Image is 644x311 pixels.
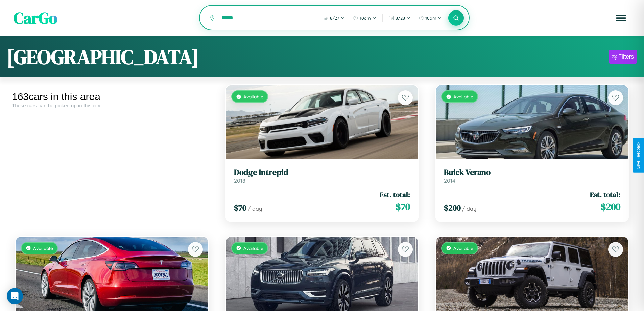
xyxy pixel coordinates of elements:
span: 10am [425,15,436,21]
div: Filters [618,53,634,60]
span: Available [453,94,473,99]
span: Est. total: [590,190,620,199]
span: 2018 [234,177,245,184]
button: Open menu [612,8,630,27]
span: $ 200 [601,200,620,214]
div: These cars can be picked up in this city. [12,103,212,108]
h3: Dodge Intrepid [234,168,410,177]
button: 10am [415,13,445,23]
h3: Buick Verano [444,168,620,177]
span: $ 70 [396,200,410,214]
button: 8/27 [320,13,348,23]
span: 8 / 28 [396,15,405,21]
h1: [GEOGRAPHIC_DATA] [7,43,199,71]
button: 8/28 [385,13,414,23]
a: Buick Verano2014 [444,168,620,184]
span: Available [33,245,53,251]
span: 10am [360,15,371,21]
span: / day [248,205,262,212]
div: 163 cars in this area [12,91,212,103]
div: Open Intercom Messenger [7,288,23,304]
span: Available [453,245,473,251]
div: Give Feedback [636,142,641,169]
a: Dodge Intrepid2018 [234,168,410,184]
span: $ 70 [234,202,246,214]
span: CarGo [14,7,57,29]
span: 2014 [444,177,455,184]
span: $ 200 [444,202,461,214]
span: / day [462,205,476,212]
span: 8 / 27 [330,15,339,21]
button: Filters [609,50,637,64]
span: Available [243,245,263,251]
button: 10am [350,13,380,23]
span: Est. total: [380,190,410,199]
span: Available [243,94,263,99]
